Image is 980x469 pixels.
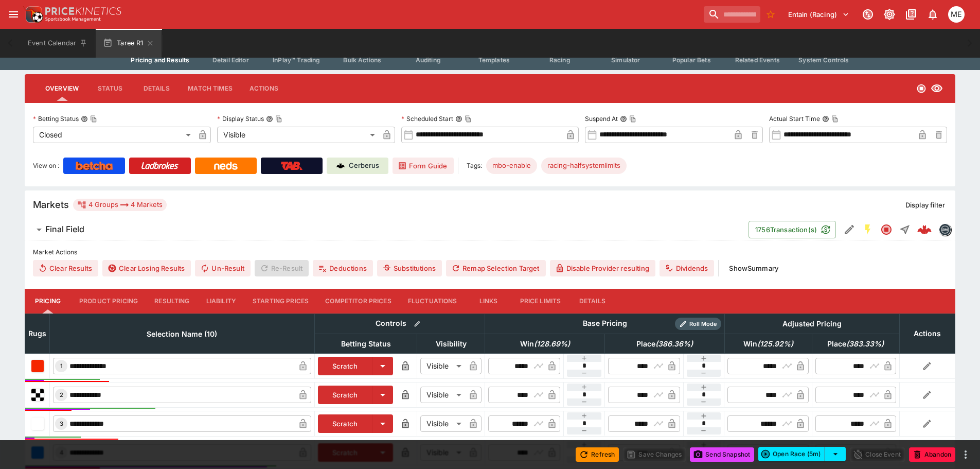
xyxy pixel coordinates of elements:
button: Price Limits [512,289,569,314]
img: betmakers [939,224,951,235]
span: Templates [478,56,510,64]
img: Neds [214,162,237,170]
span: Visibility [424,338,478,350]
button: Clear Losing Results [102,260,191,276]
h5: Markets [33,199,69,211]
span: 2 [58,391,65,398]
a: Cerberus [327,158,388,174]
em: ( 125.92 %) [757,338,793,350]
span: Re-Result [255,260,309,276]
button: Closed [877,220,896,239]
button: Scratch [318,386,373,404]
button: open drawer [4,5,23,24]
button: Remap Selection Target [446,260,546,276]
button: Copy To Clipboard [629,115,636,123]
button: Final Field [25,219,749,240]
div: Betting Target: cerberus [541,158,627,174]
button: Liability [198,289,244,314]
button: Taree R1 [96,29,162,58]
button: Refresh [576,447,619,462]
span: Mark an event as closed and abandoned. [909,448,955,459]
p: Cerberus [349,161,379,171]
span: Betting Status [330,338,402,350]
button: Resulting [146,289,198,314]
th: Rugs [25,314,50,353]
button: Event Calendar [22,29,94,58]
p: Actual Start Time [769,114,820,123]
button: select merge strategy [825,447,846,461]
label: Market Actions [33,245,947,260]
div: Matt Easter [948,6,965,23]
button: Documentation [902,5,920,24]
span: Bulk Actions [343,56,381,64]
span: Win(128.69%) [509,338,581,350]
button: Actions [241,76,287,101]
span: mbo-enable [486,161,537,171]
button: Links [466,289,512,314]
div: Visible [420,358,465,374]
th: Controls [314,314,485,334]
button: Competitor Prices [317,289,400,314]
button: Copy To Clipboard [90,115,97,123]
img: TabNZ [281,162,302,170]
p: Betting Status [33,114,79,123]
button: Select Tenant [782,6,856,23]
button: Copy To Clipboard [465,115,472,123]
img: Sportsbook Management [45,17,101,22]
button: Edit Detail [840,220,859,239]
h6: Final Field [45,224,84,235]
span: 3 [58,420,65,427]
em: ( 128.69 %) [534,338,570,350]
button: Clear Results [33,260,98,276]
span: Pricing and Results [131,56,189,64]
button: Copy To Clipboard [831,115,839,123]
div: Base Pricing [579,317,631,330]
button: Match Times [180,76,241,101]
button: Product Pricing [71,289,146,314]
th: Adjusted Pricing [724,314,899,334]
span: InPlay™ Trading [273,56,320,64]
span: Roll Mode [685,320,721,328]
button: Pricing [25,289,71,314]
input: search [704,6,760,23]
label: Tags: [467,158,482,174]
button: Scratch [318,357,373,375]
button: Fluctuations [400,289,466,314]
button: Disable Provider resulting [550,260,655,276]
div: 02e0c700-335e-4b3f-b5e1-c4406fdb2718 [917,222,932,237]
button: 1756Transaction(s) [749,221,836,238]
label: View on : [33,158,59,174]
span: Win(125.92%) [732,338,805,350]
span: Racing [549,56,571,64]
button: more [959,448,972,461]
button: Un-Result [195,260,250,276]
div: split button [758,447,846,461]
button: Deductions [313,260,373,276]
button: No Bookmarks [762,6,779,23]
div: Show/hide Price Roll mode configuration. [675,318,721,330]
div: Visible [420,387,465,403]
button: Display filter [899,197,951,213]
button: Bulk edit [411,317,424,331]
button: Toggle light/dark mode [880,5,899,24]
img: Ladbrokes [141,162,179,170]
em: ( 386.36 %) [655,338,693,350]
button: Status [87,76,133,101]
th: Actions [899,314,955,353]
button: Actual Start TimeCopy To Clipboard [822,115,829,123]
button: Straight [896,220,914,239]
span: Selection Name (10) [135,328,228,340]
button: Open Race (5m) [758,447,825,461]
span: Related Events [735,56,780,64]
button: Substitutions [377,260,442,276]
p: Suspend At [585,114,618,123]
p: Scheduled Start [401,114,453,123]
button: Matt Easter [945,3,968,26]
button: Connected to PK [859,5,877,24]
img: Cerberus [336,162,345,170]
em: ( 383.33 %) [846,338,884,350]
img: logo-cerberus--red.svg [917,222,932,237]
button: Scheduled StartCopy To Clipboard [455,115,462,123]
button: Dividends [660,260,714,276]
